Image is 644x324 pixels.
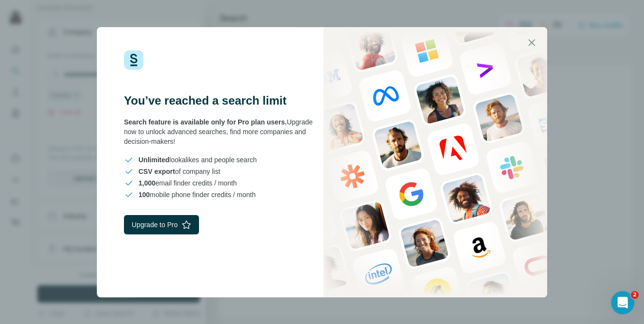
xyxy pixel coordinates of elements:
span: 100 [138,191,150,199]
span: Unlimited [138,156,169,164]
span: 2 [631,291,639,299]
span: lookalikes and people search [138,155,257,165]
h3: You’ve reached a search limit [124,93,322,108]
span: CSV export [138,168,175,175]
span: 1,000 [138,179,155,187]
img: Surfe Logo [124,50,143,70]
span: of company list [138,167,220,176]
iframe: Intercom live chat [611,291,634,314]
span: Search feature is available only for Pro plan users. [124,118,287,126]
span: mobile phone finder credits / month [138,190,256,200]
button: Upgrade to Pro [124,215,199,234]
div: Upgrade now to unlock advanced searches, find more companies and decision-makers! [124,117,322,146]
img: Surfe Stock Photo - showing people and technologies [323,27,547,297]
span: email finder credits / month [138,178,237,188]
